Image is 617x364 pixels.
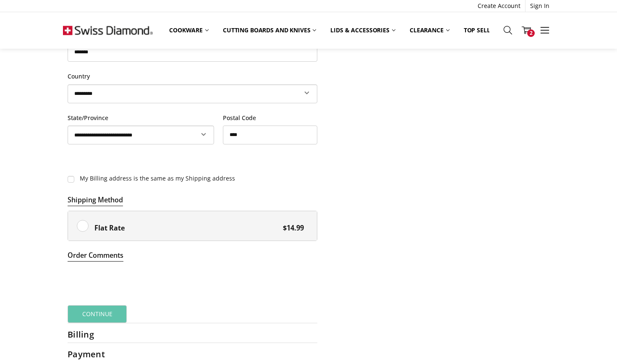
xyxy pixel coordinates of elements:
legend: Order Comments [68,250,123,262]
button: Continue [68,305,127,323]
span: 2 [527,29,535,37]
a: Clearance [403,21,457,39]
span: Flat Rate [94,223,278,233]
a: Lids & Accessories [323,21,402,39]
legend: Shipping Method [68,195,123,206]
span: $14.99 [278,223,304,233]
a: Cutting boards and knives [216,21,324,39]
a: 2 [517,20,536,41]
a: Cookware [162,21,216,39]
label: My Billing address is the same as my Shipping address [68,175,317,182]
h2: Billing [68,329,120,340]
label: Country [68,72,317,81]
a: Top Sellers [457,21,507,39]
label: State/Province [68,113,214,123]
label: Postal Code [223,113,317,123]
img: Free Shipping On Every Order [63,12,153,48]
h2: Payment [68,349,120,359]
